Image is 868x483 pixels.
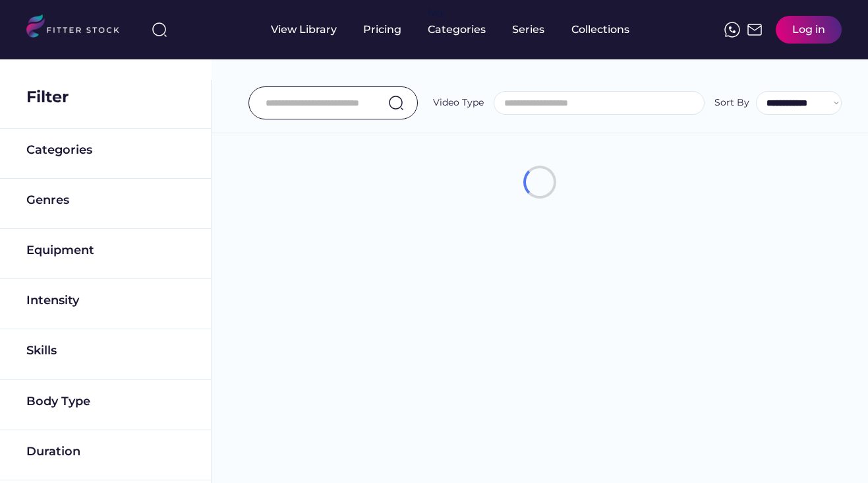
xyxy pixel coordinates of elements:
img: search-normal%203.svg [152,22,167,38]
img: Frame%2051.svg [747,22,763,38]
div: Collections [571,22,629,37]
div: Duration [26,443,80,460]
img: yH5BAEAAAAALAAAAAABAAEAAAIBRAA7 [169,142,185,158]
div: Body Type [26,393,90,410]
div: Genres [26,192,69,209]
div: Filter [26,86,69,108]
img: search-normal.svg [388,95,404,111]
div: fvck [428,7,445,20]
div: Categories [428,22,486,37]
div: Equipment [26,242,94,259]
div: Sort By [714,96,749,110]
div: Categories [26,142,92,158]
div: Skills [26,342,59,359]
img: yH5BAEAAAAALAAAAAABAAEAAAIBRAA7 [169,443,185,459]
div: Series [512,22,545,37]
div: Intensity [26,292,79,309]
img: LOGO.svg [26,15,130,42]
div: Log in [792,22,825,37]
img: yH5BAEAAAAALAAAAAABAAEAAAIBRAA7 [169,192,185,208]
img: yH5BAEAAAAALAAAAAABAAEAAAIBRAA7 [169,243,185,259]
img: yH5BAEAAAAALAAAAAABAAEAAAIBRAA7 [169,393,185,409]
div: Video Type [433,96,484,110]
img: yH5BAEAAAAALAAAAAABAAEAAAIBRAA7 [169,343,185,359]
div: Pricing [363,22,401,37]
div: View Library [271,22,337,37]
img: yH5BAEAAAAALAAAAAABAAEAAAIBRAA7 [169,293,185,309]
img: meteor-icons_whatsapp%20%281%29.svg [724,22,740,38]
